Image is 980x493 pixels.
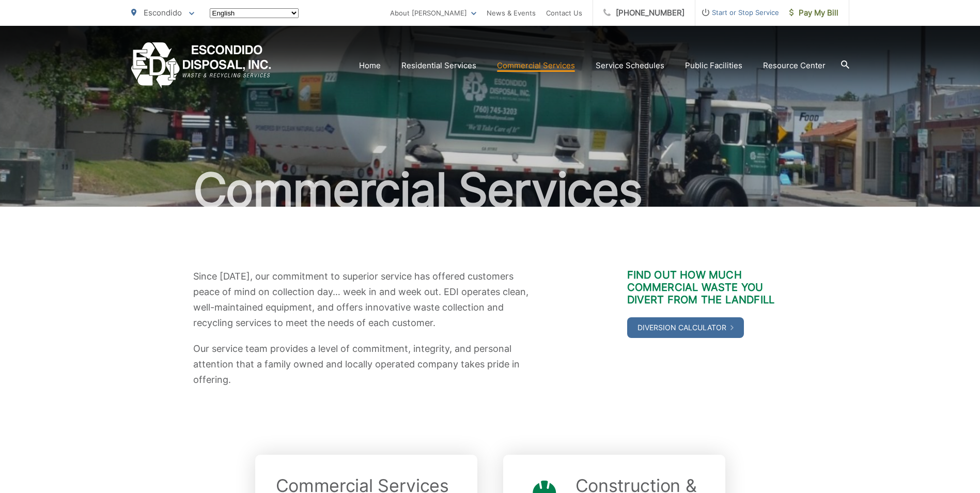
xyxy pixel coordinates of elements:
p: Our service team provides a level of commitment, integrity, and personal attention that a family ... [193,341,539,388]
a: About [PERSON_NAME] [390,7,476,19]
a: Home [359,59,381,72]
a: EDCD logo. Return to the homepage. [131,42,271,88]
span: Pay My Bill [789,7,838,19]
a: Diversion Calculator [627,317,744,338]
a: Resource Center [763,59,826,72]
a: Residential Services [401,59,476,72]
p: Since [DATE], our commitment to superior service has offered customers peace of mind on collectio... [193,269,539,331]
a: Public Facilities [685,59,742,72]
a: Commercial Services [497,59,575,72]
h3: Find out how much commercial waste you divert from the landfill [627,269,787,306]
h1: Commercial Services [131,164,849,216]
select: Select a language [210,8,299,18]
a: Service Schedules [596,59,664,72]
span: Escondido [144,8,182,18]
a: News & Events [487,7,536,19]
a: Contact Us [546,7,582,19]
